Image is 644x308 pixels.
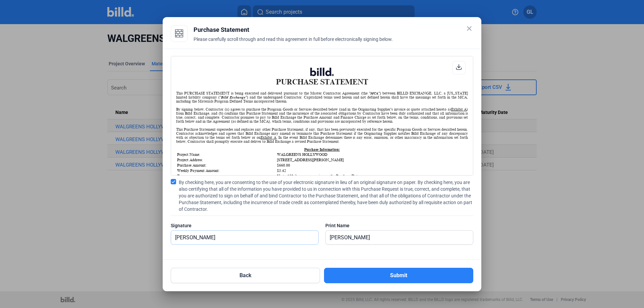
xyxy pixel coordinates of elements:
div: Purchase Statement [194,25,473,35]
u: Exhibit A [261,135,276,139]
button: Submit [324,268,473,283]
u: Purchase Information: [304,147,340,151]
td: Purchase Amount: [177,163,276,168]
div: By signing below, Contractor (a) agrees to purchase the Program Goods or Services described below... [176,107,468,123]
div: This PURCHASE STATEMENT is being executed and delivered pursuant to the Master Contractor Agreeme... [176,91,468,103]
i: MCA [370,91,378,95]
td: Term: [177,174,276,178]
div: Print Name [325,222,473,229]
input: Signature [171,231,318,244]
td: Project Name: [177,152,276,157]
div: Signature [171,222,319,229]
input: Print Name [326,231,466,244]
button: Back [171,268,320,283]
u: Exhibit A [451,107,467,111]
td: $660.00 [277,163,467,168]
td: [STREET_ADDRESS][PERSON_NAME] [277,158,467,162]
span: By checking here, you are consenting to the use of your electronic signature in lieu of an origin... [179,179,473,212]
td: WALGREENS HOLLYWOOD [277,152,467,157]
td: $5.42 [277,168,467,173]
h1: PURCHASE STATEMENT [176,68,468,86]
td: Project Address: [177,158,276,162]
td: Weekly Payment Amount: [177,168,276,173]
div: This Purchase Statement supersedes and replaces any other Purchase Statement, if any, that has be... [176,127,468,143]
td: Up to 120 days, commencing on the Purchase Date [277,174,467,178]
div: Please carefully scroll through and read this agreement in full before electronically signing below. [194,36,473,51]
i: Billd Exchange [221,95,246,99]
mat-icon: close [465,24,473,33]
